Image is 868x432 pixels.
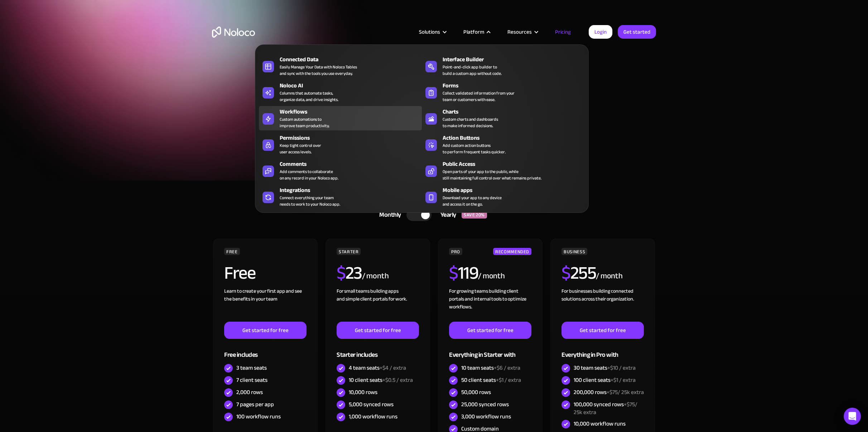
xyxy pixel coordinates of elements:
[461,413,511,421] div: 3,000 workflow runs
[212,188,656,206] div: CHOOSE YOUR PLAN
[280,107,425,116] div: Workflows
[561,339,644,362] div: Everything in Pro with
[259,54,422,78] a: Connected DataEasily Manage Your Data with Noloco Tablesand sync with the tools you use everyday.
[224,339,307,362] div: Free includes
[574,400,644,416] div: 100,000 synced rows
[478,270,505,282] div: / month
[280,186,425,195] div: Integrations
[422,132,585,157] a: Action ButtonsAdd custom action buttonsto perform frequent tasks quicker.
[419,27,440,37] div: Solutions
[259,132,422,157] a: PermissionsKeep tight control overuser access levels.
[337,248,361,255] div: STARTER
[443,186,588,195] div: Mobile apps
[443,107,588,116] div: Charts
[236,388,263,396] div: 2,000 rows
[463,27,484,37] div: Platform
[589,25,612,39] a: Login
[337,287,419,322] div: For small teams building apps and simple client portals for work. ‍
[454,27,498,37] div: Platform
[574,420,626,428] div: 10,000 workflow runs
[224,287,307,322] div: Learn to create your first app and see the benefits in your team ‍
[349,388,377,396] div: 10,000 rows
[461,364,520,372] div: 10 team seats
[349,364,406,372] div: 4 team seats
[561,264,596,282] h2: 255
[280,64,357,77] div: Easily Manage Your Data with Noloco Tables and sync with the tools you use everyday.
[443,134,588,142] div: Action Buttons
[212,27,255,38] a: home
[280,160,425,168] div: Comments
[461,376,521,384] div: 50 client seats
[561,256,570,290] span: $
[449,322,531,339] a: Get started for free
[596,270,623,282] div: / month
[574,364,636,372] div: 30 team seats
[422,106,585,130] a: ChartsCustom charts and dashboardsto make informed decisions.
[443,81,588,90] div: Forms
[574,399,637,418] span: +$75/ 25k extra
[574,388,644,396] div: 200,000 rows
[443,160,588,168] div: Public Access
[349,413,397,421] div: 1,000 workflow runs
[431,210,462,220] div: Yearly
[611,375,636,385] span: +$1 / extra
[493,248,531,255] div: RECOMMENDED
[561,287,644,322] div: For businesses building connected solutions across their organization. ‍
[449,248,462,255] div: PRO
[224,322,307,339] a: Get started for free
[255,34,589,213] nav: Platform
[224,248,240,255] div: FREE
[607,363,636,373] span: +$10 / extra
[443,142,506,155] div: Add custom action buttons to perform frequent tasks quicker.
[496,375,521,385] span: +$1 / extra
[280,90,338,103] div: Columns that automate tasks, organize data, and drive insights.
[236,364,267,372] div: 3 team seats
[382,375,413,385] span: +$0.5 / extra
[259,80,422,104] a: Noloco AIColumns that automate tasks,organize data, and drive insights.
[422,80,585,104] a: FormsCollect validated information from yourteam or customers with ease.
[280,81,425,90] div: Noloco AI
[236,400,274,408] div: 7 pages per app
[618,25,656,39] a: Get started
[443,168,541,181] div: Open parts of your app to the public, while still maintaining full control over what remains priv...
[844,408,861,425] div: Open Intercom Messenger
[337,264,362,282] h2: 23
[259,106,422,130] a: WorkflowsCustom automations toimprove team productivity.
[236,413,281,421] div: 100 workflow runs
[337,322,419,339] a: Get started for free
[280,134,425,142] div: Permissions
[461,400,509,408] div: 25,000 synced rows
[337,339,419,362] div: Starter includes
[449,256,458,290] span: $
[546,27,580,37] a: Pricing
[561,322,644,339] a: Get started for free
[443,116,498,129] div: Custom charts and dashboards to make informed decisions.
[280,142,321,155] div: Keep tight control over user access levels.
[280,195,340,207] div: Connect everything your team needs to work to your Noloco app.
[422,158,585,183] a: Public AccessOpen parts of your app to the public, whilestill maintaining full control over what ...
[212,61,656,104] h1: Flexible Pricing Designed for Business
[607,387,644,398] span: +$75/ 25k extra
[280,55,425,64] div: Connected Data
[498,27,546,37] div: Resources
[443,55,588,64] div: Interface Builder
[236,376,267,384] div: 7 client seats
[574,376,636,384] div: 100 client seats
[507,27,532,37] div: Resources
[370,210,406,220] div: Monthly
[449,339,531,362] div: Everything in Starter with
[422,54,585,78] a: Interface BuilderPoint-and-click app builder tobuild a custom app without code.
[259,184,422,209] a: IntegrationsConnect everything your teamneeds to work to your Noloco app.
[422,184,585,209] a: Mobile appsDownload your app to any deviceand access it on the go.
[349,376,413,384] div: 10 client seats
[561,248,587,255] div: BUSINESS
[443,90,515,103] div: Collect validated information from your team or customers with ease.
[212,111,656,122] h2: Start for free. Upgrade to support your business at any stage.
[449,287,531,322] div: For growing teams building client portals and internal tools to optimize workflows.
[362,270,389,282] div: / month
[449,264,478,282] h2: 119
[380,363,406,373] span: +$4 / extra
[410,27,454,37] div: Solutions
[443,64,502,77] div: Point-and-click app builder to build a custom app without code.
[224,264,255,282] h2: Free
